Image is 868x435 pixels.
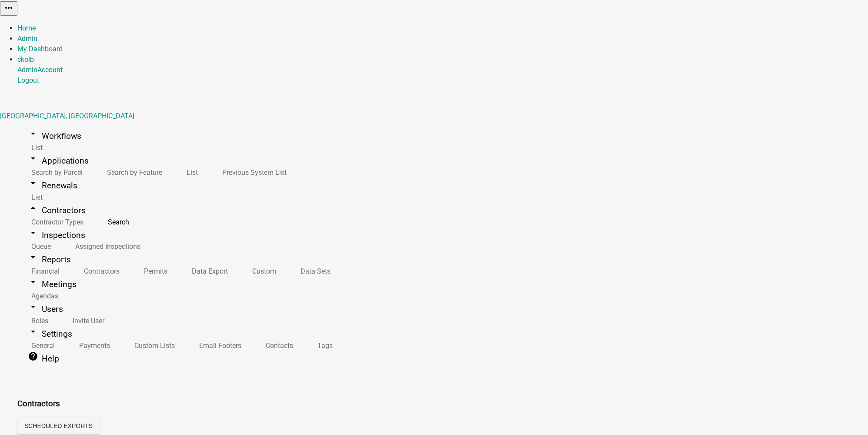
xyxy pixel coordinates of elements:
a: ckolb [17,55,34,64]
a: Agendas [17,287,69,305]
a: arrow_drop_downInspections [17,225,96,245]
a: Payments [65,336,120,355]
a: Logout [17,76,39,84]
a: My Dashboard [17,45,63,53]
i: arrow_drop_down [28,128,38,139]
a: Assigned Inspections [61,237,151,256]
i: arrow_drop_down [28,301,38,312]
a: Financial [17,262,70,281]
a: General [17,336,65,355]
a: arrow_drop_downMeetings [17,274,87,294]
a: Queue [17,237,61,256]
a: arrow_drop_upContractors [17,200,96,221]
i: arrow_drop_down [28,178,38,188]
a: Previous System List [208,163,297,182]
i: arrow_drop_down [28,252,38,262]
a: Email Footers [185,336,252,355]
a: Custom [238,262,287,281]
a: List [17,138,53,157]
i: arrow_drop_down [28,153,38,164]
a: Roles [17,311,59,330]
i: arrow_drop_down [28,326,38,337]
a: Admin [17,66,37,74]
a: arrow_drop_downUsers [17,299,73,319]
a: Invite User [59,311,115,330]
a: arrow_drop_downReports [17,249,81,270]
a: Home [17,24,36,32]
a: Contacts [252,336,304,355]
a: List [17,188,53,207]
a: arrow_drop_downRenewals [17,175,88,196]
i: arrow_drop_down [28,277,38,287]
a: Data Sets [287,262,341,281]
h3: Contractors [17,398,851,410]
i: arrow_drop_down [28,228,38,238]
a: List [173,163,208,182]
a: arrow_drop_downSettings [17,324,83,344]
a: Search by Feature [93,163,173,182]
a: helpHelp [17,348,70,369]
a: Tags [304,336,343,355]
div: ckolb [17,65,868,86]
a: Admin [17,34,37,43]
button: Scheduled Exports [17,418,100,434]
a: arrow_drop_downApplications [17,151,99,171]
a: Permits [130,262,178,281]
a: Contractor Types [17,213,94,231]
a: arrow_drop_downWorkflows [17,126,92,146]
i: help [28,351,38,361]
a: Contractors [70,262,130,281]
a: Account [37,66,63,74]
i: arrow_drop_up [28,203,38,213]
a: Custom Lists [120,336,185,355]
a: Search [94,213,140,231]
a: Search by Parcel [17,163,93,182]
i: more_horiz [3,3,14,13]
a: Data Export [178,262,238,281]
